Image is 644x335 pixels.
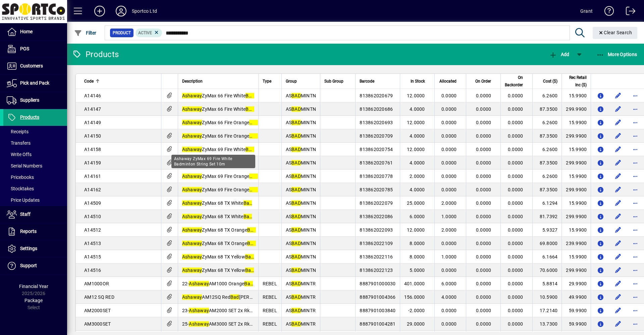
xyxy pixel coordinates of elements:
td: 29.9900 [561,277,591,290]
span: Product [113,30,131,36]
button: Edit [612,211,623,222]
button: Edit [612,225,623,235]
span: AS MINTN [286,241,316,246]
span: Add [549,52,569,57]
span: 4.0000 [410,187,425,192]
button: More options [630,278,641,289]
em: BAD [291,241,301,246]
button: Edit [612,198,623,208]
button: Clear [593,27,638,39]
span: ZyMax 68 TX White [PERSON_NAME] String REEL 200m [182,214,329,219]
em: BAD [291,268,301,273]
span: 813862020709 [360,133,393,139]
a: Pick and Pack [3,75,67,92]
span: 0.0000 [476,268,491,273]
button: Edit [612,144,623,155]
mat-chip: Activation Status: Active [136,29,162,37]
span: 813862020754 [360,147,393,152]
button: Edit [612,90,623,101]
span: A14512 [84,227,101,233]
span: ZyMax 66 Fire White [PERSON_NAME] String Reel 200m [182,106,329,112]
span: 1.0000 [441,254,457,259]
span: 813862022079 [360,200,393,206]
span: ZyMax 68 TX Yellow [PERSON_NAME] String REEL 200m [182,268,331,273]
button: More options [630,117,641,128]
a: Customers [3,58,67,75]
em: BAD [291,254,301,259]
span: On Backorder [505,74,523,89]
td: 15.9900 [561,223,591,237]
span: Sub Group [324,78,343,85]
span: 4.0000 [410,160,425,165]
span: 2.0000 [441,200,457,206]
em: Bad [249,133,258,139]
span: AS MINTN [286,174,316,179]
span: 0.0000 [476,147,491,152]
span: 0.0000 [441,133,457,139]
span: Pricebooks [7,175,34,180]
span: 813862022093 [360,227,393,233]
td: 6.1664 [532,250,561,264]
span: 813862020693 [360,120,393,125]
span: 0.0000 [441,147,457,152]
span: 0.0000 [508,174,523,179]
span: 0.0000 [476,214,491,219]
span: A14147 [84,106,101,112]
span: ZyMax 68 TX Orange [PERSON_NAME] String Set 10m [182,227,326,233]
em: BAD [291,227,301,233]
span: 22- AM1000 Orange [PERSON_NAME] r [182,281,293,286]
span: A14509 [84,200,101,206]
span: 813862022116 [360,254,393,259]
div: Description [182,78,254,85]
span: 813862020679 [360,93,393,98]
em: Bad [249,120,258,125]
span: 813862022109 [360,241,393,246]
span: AS MINTN [286,200,316,206]
td: 6.2600 [532,89,561,102]
span: Transfers [7,140,31,146]
button: More options [630,225,641,235]
em: Ashaway [182,200,202,206]
a: Pricebooks [3,172,67,183]
div: Products [72,49,119,60]
span: Pick and Pack [20,80,49,86]
span: ZyMax 66 Fire Orange [PERSON_NAME] String Set 10m [182,120,328,125]
div: Group [286,78,316,85]
a: Support [3,257,67,274]
span: 0.0000 [508,241,523,246]
span: AS MINTN [286,268,316,273]
button: More options [630,171,641,182]
td: 87.3500 [532,102,561,116]
em: Bad [249,174,258,179]
button: Edit [612,104,623,114]
td: 299.9900 [561,210,591,223]
button: Add [89,5,110,17]
span: Price Updates [7,197,40,203]
a: Reports [3,223,67,240]
span: AS MINTN [286,120,316,125]
span: Filter [74,30,97,36]
span: AS MINTN [286,106,316,112]
span: 0.0000 [508,120,523,125]
button: More options [630,305,641,316]
button: Edit [612,278,623,289]
span: POS [20,46,29,51]
span: 0.0000 [508,133,523,139]
span: 12.0000 [407,147,425,152]
td: 6.2600 [532,170,561,183]
em: Ashaway [182,268,202,273]
div: Type [263,78,277,85]
span: Stocktakes [7,186,34,191]
button: Edit [612,305,623,316]
span: 0.0000 [441,268,457,273]
em: BAD [291,120,301,125]
span: ZyMax 68 TX White [PERSON_NAME] String Set 10m [182,200,322,206]
span: A14516 [84,268,101,273]
a: Logout [621,1,636,23]
span: A14158 [84,147,101,152]
button: More options [630,104,641,114]
span: AS MINTN [286,133,316,139]
span: Customers [20,63,43,68]
button: Edit [612,251,623,262]
div: On Order [470,78,497,85]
